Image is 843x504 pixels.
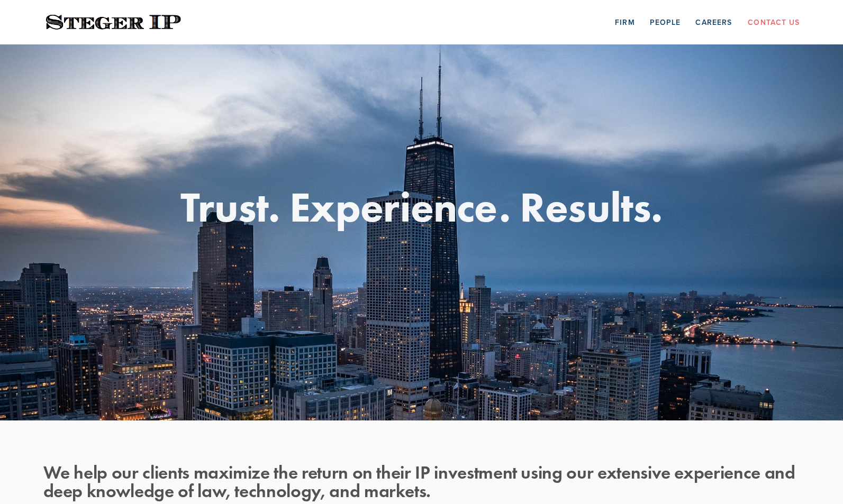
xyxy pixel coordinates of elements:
a: Firm [615,14,634,30]
img: Steger IP | Trust. Experience. Results. [43,12,184,33]
a: Contact Us [748,14,800,30]
h2: We help our clients maximize the return on their IP investment using our extensive experience and... [43,463,800,500]
a: People [650,14,681,30]
h1: Trust. Experience. Results. [43,186,800,228]
a: Careers [695,14,732,30]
